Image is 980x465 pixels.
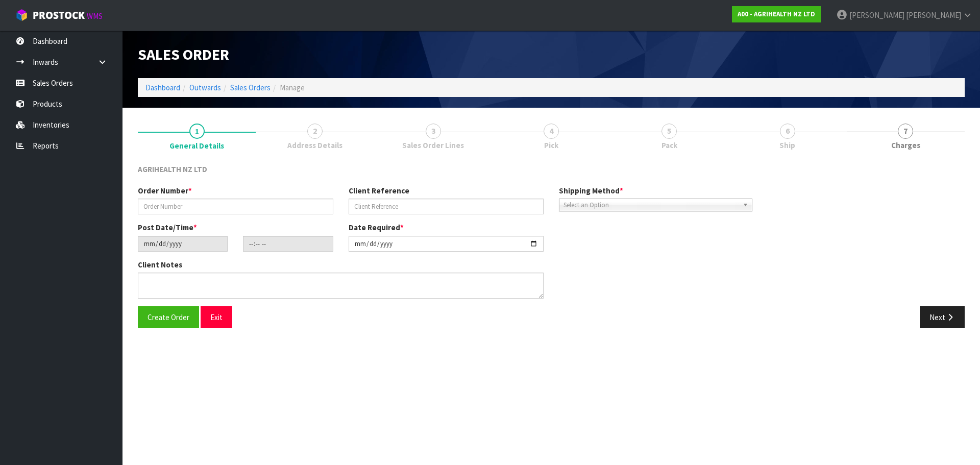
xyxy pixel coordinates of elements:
[349,185,409,196] label: Client Reference
[138,185,192,196] label: Order Number
[349,199,544,214] input: Client Reference
[559,185,623,196] label: Shipping Method
[33,9,85,22] span: ProStock
[426,124,441,139] span: 3
[87,11,103,21] small: WMS
[544,124,559,139] span: 4
[738,10,815,18] strong: A00 - AGRIHEALTH NZ LTD
[138,306,199,328] button: Create Order
[779,140,795,151] span: Ship
[138,199,333,214] input: Order Number
[563,199,739,211] span: Select an Option
[138,164,207,174] span: AGRIHEALTH NZ LTD
[402,140,464,151] span: Sales Order Lines
[138,222,197,233] label: Post Date/Time
[189,83,221,92] a: Outwards
[349,222,404,233] label: Date Required
[145,83,180,92] a: Dashboard
[169,140,224,151] span: General Details
[898,124,913,139] span: 7
[906,10,961,20] span: [PERSON_NAME]
[280,83,305,92] span: Manage
[138,259,182,270] label: Client Notes
[189,124,205,139] span: 1
[201,306,232,328] button: Exit
[138,156,965,336] span: General Details
[307,124,323,139] span: 2
[148,312,189,322] span: Create Order
[138,44,229,64] span: Sales Order
[661,124,677,139] span: 5
[891,140,920,151] span: Charges
[920,306,965,328] button: Next
[544,140,558,151] span: Pick
[15,9,28,21] img: cube-alt.png
[661,140,677,151] span: Pack
[287,140,342,151] span: Address Details
[230,83,271,92] a: Sales Orders
[780,124,795,139] span: 6
[849,10,904,20] span: [PERSON_NAME]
